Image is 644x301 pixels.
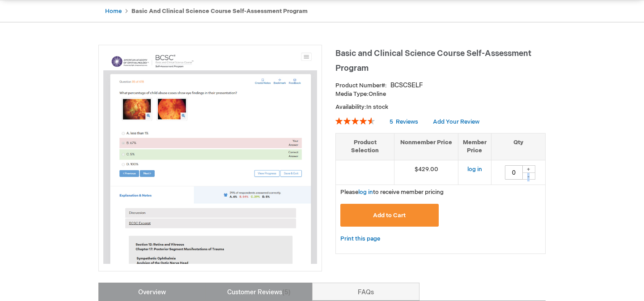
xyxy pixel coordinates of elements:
td: $429.00 [394,160,458,185]
a: Add Your Review [433,118,479,125]
a: Print this page [340,233,380,245]
a: Home [105,8,122,15]
span: 5 [390,118,393,125]
strong: Basic and Clinical Science Course Self-Assessment Program [131,8,308,15]
p: Online [335,90,546,99]
th: Nonmember Price [394,133,458,160]
input: Qty [505,165,523,180]
th: Qty [491,133,545,160]
a: 5 Reviews [390,118,419,125]
img: Basic and Clinical Science Course Self-Assessment Program [103,50,317,264]
a: Customer Reviews5 [205,283,313,301]
span: In stock [366,103,388,111]
span: 5 [282,288,291,296]
a: log in [467,166,482,173]
strong: Media Type: [335,90,369,98]
span: Basic and Clinical Science Course Self-Assessment Program [335,49,531,73]
div: - [522,172,535,180]
th: Product Selection [336,133,394,160]
strong: Product Number [335,82,387,89]
div: + [522,165,535,173]
a: Overview [98,283,206,301]
span: Add to Cart [373,212,406,219]
th: Member Price [458,133,491,160]
p: Availability: [335,103,546,112]
button: Add to Cart [340,204,439,227]
a: log in [358,189,373,196]
div: 92% [335,117,375,125]
div: BCSCSELF [390,81,423,90]
span: Reviews [396,118,418,125]
span: Please to receive member pricing [340,189,444,196]
a: FAQs [312,283,419,301]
